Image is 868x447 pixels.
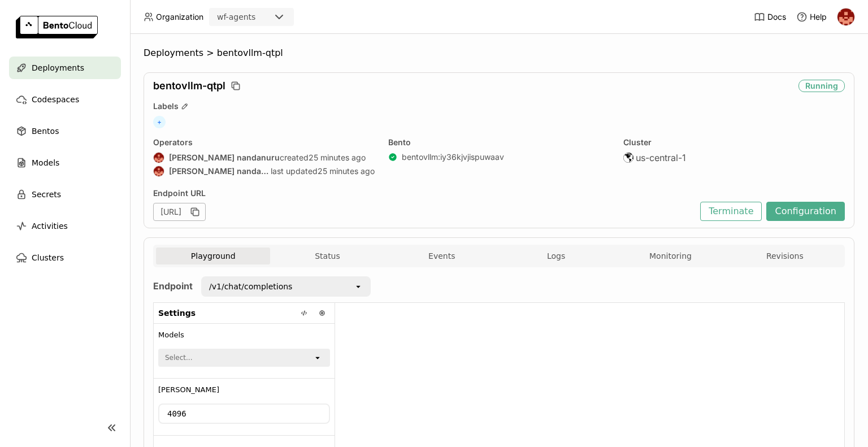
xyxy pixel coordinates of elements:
[354,282,363,291] svg: open
[257,12,258,23] input: Selected wf-agents.
[153,101,845,111] div: Labels
[154,153,164,163] img: prasanth nandanuru
[154,166,164,176] img: prasanth nandanuru
[144,47,203,59] span: Deployments
[209,281,292,292] div: /v1/chat/completions
[754,11,786,23] a: Docs
[153,116,166,128] span: +
[217,11,255,23] div: wf-agents
[153,280,193,292] strong: Endpoint
[728,248,842,264] button: Revisions
[153,152,375,163] div: created
[144,47,854,59] nav: Breadcrumbs navigation
[837,8,854,25] img: prasanth nandanuru
[158,385,219,394] span: [PERSON_NAME]
[636,152,686,163] span: us-central-1
[9,246,121,269] a: Clusters
[217,47,283,59] span: bentovllm-qtpl
[32,156,59,170] span: Models
[313,353,322,362] svg: open
[9,183,121,206] a: Secrets
[169,153,280,163] strong: [PERSON_NAME] nandanuru
[32,251,64,264] span: Clusters
[153,203,206,221] div: [URL]
[9,215,121,237] a: Activities
[203,47,217,59] span: >
[32,188,61,201] span: Secrets
[165,352,192,363] div: Select...
[766,202,845,221] button: Configuration
[402,152,504,162] a: bentovllm:iy36kjvjispuwaav
[16,16,98,38] img: logo
[32,93,79,106] span: Codespaces
[293,281,294,292] input: Selected /v1/chat/completions.
[613,248,727,264] button: Monitoring
[153,188,695,198] div: Endpoint URL
[156,248,270,264] button: Playground
[318,166,375,176] span: 25 minutes ago
[153,137,375,147] div: Operators
[158,331,184,340] span: Models
[156,12,203,22] span: Organization
[154,303,335,324] div: Settings
[700,202,762,221] button: Terminate
[9,88,121,111] a: Codespaces
[32,61,84,75] span: Deployments
[153,166,375,177] div: last updated
[796,11,827,23] div: Help
[309,153,366,163] span: 25 minutes ago
[623,137,845,147] div: Cluster
[32,219,68,233] span: Activities
[32,124,59,138] span: Bentos
[798,80,845,92] div: Running
[385,248,499,264] button: Events
[388,137,610,147] div: Bento
[767,12,786,22] span: Docs
[270,248,384,264] button: Status
[153,80,225,92] span: bentovllm-qtpl
[9,57,121,79] a: Deployments
[810,12,827,22] span: Help
[169,166,271,176] strong: [PERSON_NAME] nandanuru
[9,120,121,142] a: Bentos
[9,151,121,174] a: Models
[547,251,565,261] span: Logs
